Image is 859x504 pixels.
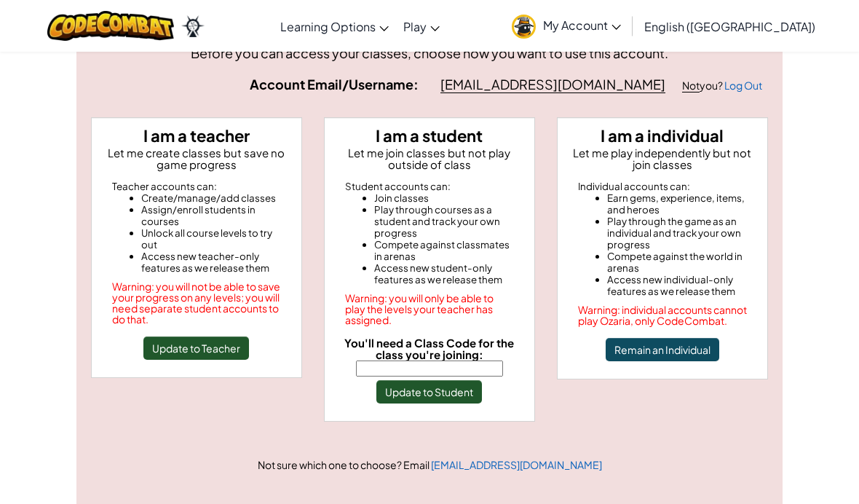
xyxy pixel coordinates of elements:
div: Warning: individual accounts cannot play Ozaria, only CodeCombat. [578,304,747,326]
span: Not sure which one to choose? Email [258,458,431,471]
img: CodeCombat logo [47,11,175,41]
li: Unlock all course levels to try out [141,227,281,251]
li: Access new teacher-only features as we release them [141,251,281,274]
div: Teacher accounts can: [112,181,281,192]
li: Play through the game as an individual and track your own progress [607,216,747,251]
strong: I am a teacher [143,125,250,146]
li: Compete against the world in arenas [607,251,747,274]
a: Learning Options [273,7,396,46]
div: Individual accounts can: [578,181,747,192]
p: Let me join classes but not play outside of class [330,147,529,170]
a: Log Out [724,79,762,92]
div: Warning: you will not be able to save your progress on any levels; you will need separate student... [112,281,281,325]
span: You'll need a Class Code for the class you're joining: [344,336,514,361]
li: Compete against classmates in arenas [374,239,514,262]
li: Access new individual-only features as we release them [607,274,747,297]
span: Learning Options [280,19,376,34]
div: Student accounts can: [345,181,514,192]
a: [EMAIL_ADDRESS][DOMAIN_NAME] [431,458,602,471]
strong: Account Email/Username: [250,76,419,92]
p: Before you can access your classes, choose how you want to use this account. [91,42,768,63]
img: Ozaria [181,15,205,37]
span: My Account [543,17,621,33]
div: Warning: you will only be able to play the levels your teacher has assigned. [345,293,514,326]
li: Play through courses as a student and track your own progress [374,204,514,239]
li: Assign/enroll students in courses [141,204,281,227]
a: Play [396,7,447,46]
p: Let me play independently but not join classes [563,147,761,170]
p: Let me create classes but save no game progress [98,147,296,170]
strong: I am a individual [601,125,724,146]
strong: I am a student [376,125,483,146]
li: Create/manage/add classes [141,192,281,204]
input: You'll need a Class Code for the class you're joining: [356,361,503,377]
a: English ([GEOGRAPHIC_DATA]) [637,7,823,46]
a: My Account [504,3,628,49]
span: Play [403,19,427,34]
button: Update to Teacher [143,336,249,360]
span: English ([GEOGRAPHIC_DATA]) [644,19,815,34]
li: Access new student-only features as we release them [374,262,514,286]
button: Remain an Individual [606,338,719,361]
span: you? [682,79,724,92]
li: Earn gems, experience, items, and heroes [607,192,747,216]
li: Join classes [374,192,514,204]
button: Update to Student [376,380,482,403]
img: avatar [512,15,536,39]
